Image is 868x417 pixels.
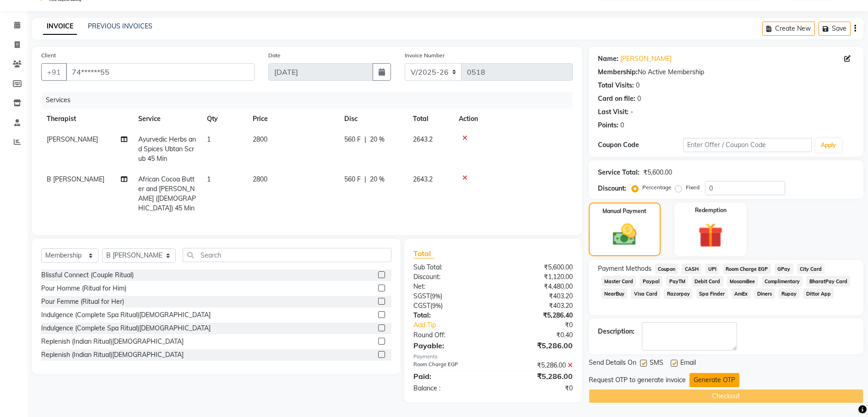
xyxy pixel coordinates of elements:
[88,22,152,30] a: PREVIOUS INVOICES
[690,220,731,251] img: _gift.svg
[207,175,211,183] span: 1
[602,276,636,286] span: Master Card
[819,22,851,36] button: Save
[407,384,493,393] div: Balance :
[413,353,572,361] div: Payments
[598,67,638,77] div: Membership:
[493,371,580,382] div: ₹5,286.00
[201,109,247,129] th: Qty
[268,51,281,60] label: Date
[407,330,493,340] div: Round Off:
[723,263,771,274] span: Room Charge EGP
[598,140,684,150] div: Coupon Code
[666,276,688,286] span: PayTM
[806,276,850,286] span: BharatPay Card
[407,340,493,351] div: Payable:
[133,109,201,129] th: Service
[637,94,641,104] div: 0
[41,324,211,333] div: Indulgence (Complete Spa Ritual)[DEMOGRAPHIC_DATA]
[407,282,493,291] div: Net:
[344,175,361,184] span: 560 F
[42,92,580,109] div: Services
[493,340,580,351] div: ₹5,286.00
[689,373,739,387] button: Generate OTP
[407,263,493,272] div: Sub Total:
[41,270,134,280] div: Blissful Connect (Couple Ritual)
[815,138,841,152] button: Apply
[493,384,580,393] div: ₹0
[339,109,407,129] th: Disc
[493,282,580,291] div: ₹4,480.00
[636,81,640,90] div: 0
[493,263,580,272] div: ₹5,600.00
[598,54,618,64] div: Name:
[413,135,433,143] span: 2643.2
[727,276,758,286] span: MosamBee
[407,311,493,320] div: Total:
[41,51,56,60] label: Client
[41,337,184,346] div: Replenish (Indian Ritual)[DEMOGRAPHIC_DATA]
[705,263,719,274] span: UPI
[602,207,646,215] label: Manual Payment
[41,297,124,307] div: Pour Femme (Ritual for Her)
[507,320,579,330] div: ₹0
[47,135,98,143] span: [PERSON_NAME]
[493,291,580,301] div: ₹403.20
[493,301,580,311] div: ₹403.20
[598,81,634,90] div: Total Visits:
[686,183,700,192] label: Fixed
[695,206,727,214] label: Redemption
[630,107,633,117] div: -
[683,138,811,152] input: Enter Offer / Coupon Code
[778,288,799,299] span: Rupay
[493,311,580,320] div: ₹5,286.40
[370,135,385,144] span: 20 %
[762,22,815,36] button: Create New
[598,327,635,336] div: Description:
[680,358,696,369] span: Email
[732,288,751,299] span: AmEx
[655,263,678,274] span: Coupon
[605,221,644,248] img: _cash.svg
[413,302,430,310] span: CGST
[47,175,104,183] span: B [PERSON_NAME]
[664,288,693,299] span: Razorpay
[598,264,651,274] span: Payment Methods
[138,135,196,163] span: Ayurvedic Herbs and Spices Ubtan Scrub 45 Min
[413,292,430,300] span: SGST
[41,109,133,129] th: Therapist
[589,358,636,369] span: Send Details On
[631,288,660,299] span: Visa Card
[407,301,493,311] div: ( )
[453,109,573,129] th: Action
[598,121,618,130] div: Points:
[692,276,723,286] span: Debit Card
[407,272,493,282] div: Discount:
[696,288,728,299] span: Spa Finder
[598,168,640,177] div: Service Total:
[413,175,433,183] span: 2643.2
[253,135,267,143] span: 2800
[405,51,445,60] label: Invoice Number
[640,276,662,286] span: Paypal
[41,310,211,320] div: Indulgence (Complete Spa Ritual)[DEMOGRAPHIC_DATA]
[620,54,672,64] a: [PERSON_NAME]
[803,288,834,299] span: Dittor App
[41,63,67,81] button: +91
[407,320,507,330] a: Add Tip
[41,350,184,360] div: Replenish (Indian Ritual)[DEMOGRAPHIC_DATA]
[253,175,267,183] span: 2800
[207,135,211,143] span: 1
[762,276,803,286] span: Complimentary
[432,302,441,309] span: 9%
[407,291,493,301] div: ( )
[407,371,493,382] div: Paid:
[643,168,672,177] div: ₹5,600.00
[598,94,635,104] div: Card on file:
[754,288,775,299] span: Diners
[589,375,686,385] div: Request OTP to generate invoice
[407,361,493,370] div: Room Charge EGP
[650,358,663,369] span: SMS
[138,175,196,212] span: African Cocoa Butter and [PERSON_NAME] ([DEMOGRAPHIC_DATA]) 45 Min
[797,263,825,274] span: City Card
